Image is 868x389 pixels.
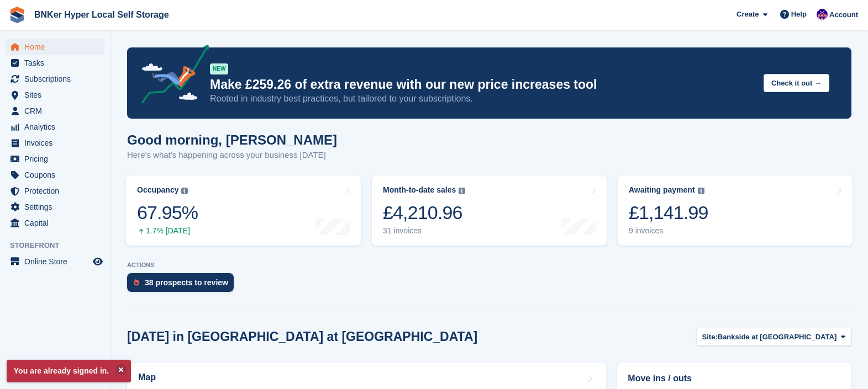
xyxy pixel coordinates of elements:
a: Preview store [91,255,104,268]
button: Check it out → [764,74,829,92]
div: Month-to-date sales [383,185,456,195]
a: BNKer Hyper Local Self Storage [30,6,173,24]
img: David Fricker [817,9,828,20]
p: Make £259.26 of extra revenue with our new price increases tool [210,77,755,93]
span: Analytics [24,119,91,135]
p: Here's what's happening across your business [DATE] [127,149,337,162]
h2: Map [138,372,156,382]
span: Storefront [10,240,110,251]
div: 38 prospects to review [145,278,228,287]
div: £4,210.96 [383,201,465,224]
span: Pricing [24,151,91,167]
span: Sites [24,87,91,103]
p: ACTIONS [127,262,851,269]
a: menu [6,167,104,183]
span: Subscriptions [24,71,91,87]
a: menu [6,103,104,119]
button: Site: Bankside at [GEOGRAPHIC_DATA] [696,328,851,346]
a: Awaiting payment £1,141.99 9 invoices [618,175,853,246]
h2: Move ins / outs [628,372,841,385]
img: icon-info-grey-7440780725fd019a000dd9b08b2336e03edf1995a4989e88bcd33f0948082b44.svg [698,188,704,194]
a: Occupancy 67.95% 1.7% [DATE] [126,175,361,246]
span: Settings [24,199,91,215]
span: Create [737,9,759,20]
span: Capital [24,215,91,231]
a: menu [6,183,104,199]
div: 31 invoices [383,226,465,236]
a: 38 prospects to review [127,273,239,297]
div: Awaiting payment [629,185,695,195]
h2: [DATE] in [GEOGRAPHIC_DATA] at [GEOGRAPHIC_DATA] [127,329,477,344]
img: price-adjustments-announcement-icon-8257ccfd72463d97f412b2fc003d46551f7dbcb40ab6d574587a9cd5c0d94... [132,45,209,108]
a: menu [6,55,104,71]
img: icon-info-grey-7440780725fd019a000dd9b08b2336e03edf1995a4989e88bcd33f0948082b44.svg [459,188,465,194]
p: You are already signed in. [7,360,131,382]
a: menu [6,71,104,87]
div: Occupancy [137,185,178,195]
img: prospect-51fa495bee0391a8d652442698ab0144808aea92771e9ea1ae160a38d050c398.svg [134,279,139,286]
div: 1.7% [DATE] [137,226,198,236]
div: 67.95% [137,201,198,224]
div: 9 invoices [629,226,708,236]
img: icon-info-grey-7440780725fd019a000dd9b08b2336e03edf1995a4989e88bcd33f0948082b44.svg [181,188,188,194]
a: menu [6,254,104,269]
span: Account [829,9,858,20]
p: Rooted in industry best practices, but tailored to your subscriptions. [210,93,755,105]
a: menu [6,199,104,215]
a: menu [6,39,104,55]
span: Coupons [24,167,91,183]
span: Bankside at [GEOGRAPHIC_DATA] [718,332,837,343]
a: menu [6,87,104,103]
span: Site: [702,332,718,343]
div: NEW [210,63,228,74]
a: menu [6,119,104,135]
a: menu [6,135,104,151]
span: CRM [24,103,91,119]
div: £1,141.99 [629,201,708,224]
a: Month-to-date sales £4,210.96 31 invoices [372,175,607,246]
span: Protection [24,183,91,199]
span: Online Store [24,254,91,269]
span: Home [24,39,91,55]
a: menu [6,215,104,231]
span: Tasks [24,55,91,71]
span: Invoices [24,135,91,151]
a: menu [6,151,104,167]
h1: Good morning, [PERSON_NAME] [127,132,337,147]
img: stora-icon-8386f47178a22dfd0bd8f6a31ec36ba5ce8667c1dd55bd0f319d3a0aa187defe.svg [9,7,25,23]
span: Help [791,9,807,20]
